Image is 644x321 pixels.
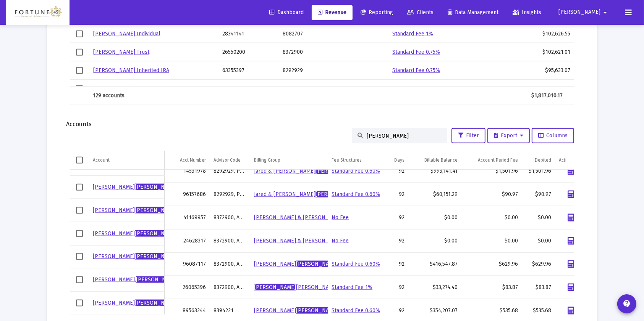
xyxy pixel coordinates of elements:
[76,276,83,283] div: Select row
[383,160,409,183] td: 92
[383,206,409,230] td: 92
[532,48,570,56] div: $102,621.01
[279,61,340,80] td: 8292929
[383,151,409,169] td: Column Days
[254,157,280,163] div: Billing Group
[76,253,83,260] div: Select row
[465,191,518,198] div: $90.97
[465,167,518,175] div: $1,501.96
[296,261,338,267] span: [PERSON_NAME]
[210,160,250,183] td: 8292929, PH11
[332,238,349,244] a: No Fee
[526,284,551,291] div: $83.87
[538,132,568,139] span: Columns
[296,307,338,314] span: [PERSON_NAME]
[332,284,372,291] a: Standard Fee 1%
[93,253,201,260] a: [PERSON_NAME][PERSON_NAME]Individual
[254,284,366,291] a: [PERSON_NAME][PERSON_NAME] Household
[12,5,64,20] img: Dashboard
[250,151,328,169] td: Column Billing Group
[269,9,304,16] span: Dashboard
[392,67,440,74] a: Standard Fee 0.75%
[525,92,563,100] div: $1,817,010.17
[526,167,551,175] div: $1,501.96
[332,307,380,314] a: Standard Fee 0.60%
[316,168,358,174] span: [PERSON_NAME]
[76,184,83,191] div: Select row
[487,128,530,143] button: Export
[413,214,458,221] div: $0.00
[210,230,250,253] td: 8372900, AKIK
[383,253,409,276] td: 92
[392,85,433,92] a: Standard Fee 1%
[165,151,210,169] td: Column Acct Number
[93,276,209,283] a: [PERSON_NAME],[PERSON_NAME]Rollover IRA
[210,253,250,276] td: 8372900, AKIK
[559,157,574,163] div: Actions
[532,128,574,143] button: Columns
[263,5,310,20] a: Dashboard
[332,261,380,267] a: Standard Fee 0.60%
[332,191,380,197] a: Standard Fee 0.60%
[165,276,210,299] td: 26065396
[558,9,600,16] span: [PERSON_NAME]
[76,230,83,237] div: Select row
[93,30,160,37] a: [PERSON_NAME] Individual
[312,5,353,20] a: Revenue
[218,80,279,98] td: 30529995
[254,168,384,174] a: Jared & [PERSON_NAME][PERSON_NAME]Household
[254,191,384,197] a: Jared & [PERSON_NAME][PERSON_NAME]Household
[549,5,619,20] button: [PERSON_NAME]
[465,214,518,221] div: $0.00
[218,25,279,43] td: 28341141
[93,92,213,100] div: 129 accounts
[392,49,440,55] a: Standard Fee 0.75%
[526,214,551,221] div: $0.00
[214,157,241,163] div: Advisor Code
[165,160,210,183] td: 14531978
[93,300,201,306] a: [PERSON_NAME][PERSON_NAME]Individual
[526,237,551,245] div: $0.00
[210,276,250,299] td: 8372900, AKIK
[413,260,458,268] div: $416,547.87
[478,157,518,163] div: Account Period Fee
[76,300,83,307] div: Select row
[93,67,169,74] a: [PERSON_NAME] Inherited IRA
[465,237,518,245] div: $0.00
[165,253,210,276] td: 96087117
[318,9,346,16] span: Revenue
[383,230,409,253] td: 92
[76,85,83,92] div: Select row
[254,214,413,221] a: [PERSON_NAME] & [PERSON_NAME]Household
[279,25,340,43] td: 8082707
[135,207,177,213] span: [PERSON_NAME]
[458,132,479,139] span: Filter
[135,184,177,190] span: [PERSON_NAME]
[526,191,551,198] div: $90.97
[395,157,405,163] div: Days
[165,206,210,230] td: 41169957
[451,128,485,143] button: Filter
[532,30,570,38] div: $102,626.55
[448,9,498,16] span: Data Management
[413,191,458,198] div: $60,151.29
[136,276,178,283] span: [PERSON_NAME]
[383,183,409,206] td: 92
[254,307,364,314] a: [PERSON_NAME][PERSON_NAME]Household
[622,299,631,308] mat-icon: contact_support
[332,168,380,174] a: Standard Fee 0.60%
[316,191,358,197] span: [PERSON_NAME]
[465,260,518,268] div: $629.96
[328,151,383,169] td: Column Fee Structures
[465,307,518,315] div: $535.68
[535,157,551,163] div: Debited
[279,80,340,98] td: 8292929
[526,307,551,315] div: $535.68
[135,300,177,306] span: [PERSON_NAME]
[600,5,610,20] mat-icon: arrow_drop_down
[93,230,196,237] a: [PERSON_NAME][PERSON_NAME]SEP IRA
[76,67,83,74] div: Select row
[135,253,177,260] span: [PERSON_NAME]
[367,133,442,139] input: Search
[254,284,296,291] span: [PERSON_NAME]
